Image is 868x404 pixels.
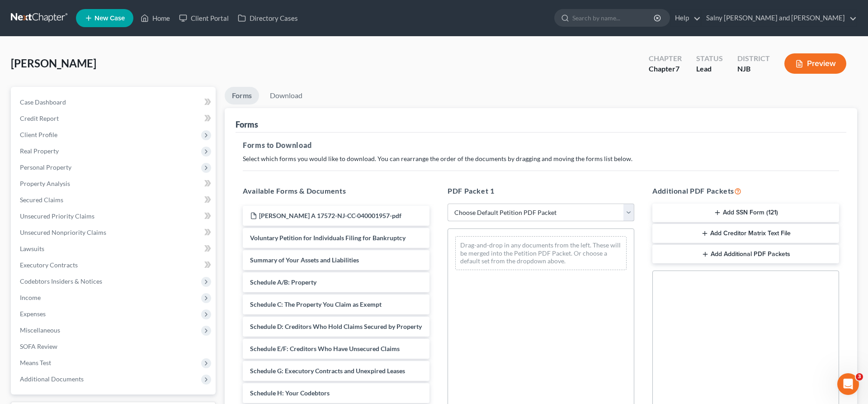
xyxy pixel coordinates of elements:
span: Client Profile [20,131,57,138]
span: Voluntary Petition for Individuals Filing for Bankruptcy [250,234,406,242]
span: Income [20,294,41,301]
span: Real Property [20,147,59,155]
a: Home [136,10,175,26]
span: Personal Property [20,163,71,171]
a: Unsecured Priority Claims [13,208,216,224]
a: Download [263,87,310,105]
span: Credit Report [20,114,59,122]
span: Expenses [20,310,46,318]
div: Chapter [649,64,682,74]
a: Credit Report [13,110,216,127]
span: Codebtors Insiders & Notices [20,277,102,285]
span: Schedule G: Executory Contracts and Unexpired Leases [250,367,405,375]
span: New Case [94,15,125,22]
span: 3 [856,373,863,380]
a: Client Portal [175,10,233,26]
span: Schedule C: The Property You Claim as Exempt [250,300,382,308]
a: Salny [PERSON_NAME] and [PERSON_NAME] [702,10,857,26]
button: Add Creditor Matrix Text File [652,224,839,243]
span: Schedule D: Creditors Who Hold Claims Secured by Property [250,323,422,330]
span: Summary of Your Assets and Liabilities [250,256,359,264]
input: Search by name... [572,10,655,26]
div: Drag-and-drop in any documents from the left. These will be merged into the Petition PDF Packet. ... [455,236,627,270]
a: Executory Contracts [13,257,216,273]
div: Forms [236,119,258,130]
span: SOFA Review [20,342,57,350]
a: Help [670,10,701,26]
span: Schedule E/F: Creditors Who Have Unsecured Claims [250,345,400,352]
span: [PERSON_NAME] [11,57,96,70]
a: Unsecured Nonpriority Claims [13,224,216,241]
span: Means Test [20,359,51,366]
h5: Available Forms & Documents [243,185,429,196]
span: Property Analysis [20,180,70,187]
div: District [737,53,770,64]
a: Directory Cases [233,10,302,26]
button: Add Additional PDF Packets [652,245,839,264]
iframe: Intercom live chat [837,373,859,395]
span: Schedule A/B: Property [250,278,316,286]
a: SOFA Review [13,338,216,355]
h5: PDF Packet 1 [448,185,634,196]
div: Lead [696,64,723,74]
span: Secured Claims [20,196,63,204]
button: Add SSN Form (121) [652,204,839,223]
a: Secured Claims [13,192,216,208]
span: Schedule H: Your Codebtors [250,389,330,397]
span: Unsecured Priority Claims [20,212,94,220]
span: Executory Contracts [20,261,78,269]
button: Preview [784,53,846,74]
span: [PERSON_NAME] A 17572-NJ-CC-040001957-pdf [259,212,401,219]
span: Additional Documents [20,375,84,383]
a: Lawsuits [13,241,216,257]
h5: Additional PDF Packets [652,185,839,196]
span: Unsecured Nonpriority Claims [20,228,106,236]
p: Select which forms you would like to download. You can rearrange the order of the documents by dr... [243,154,839,163]
span: Case Dashboard [20,98,66,106]
span: Lawsuits [20,245,44,252]
h5: Forms to Download [243,140,839,151]
div: NJB [737,64,770,74]
a: Case Dashboard [13,94,216,110]
span: 7 [675,64,679,73]
a: Forms [225,87,259,105]
a: Property Analysis [13,176,216,192]
span: Miscellaneous [20,326,60,334]
div: Status [696,53,723,64]
div: Chapter [649,53,682,64]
